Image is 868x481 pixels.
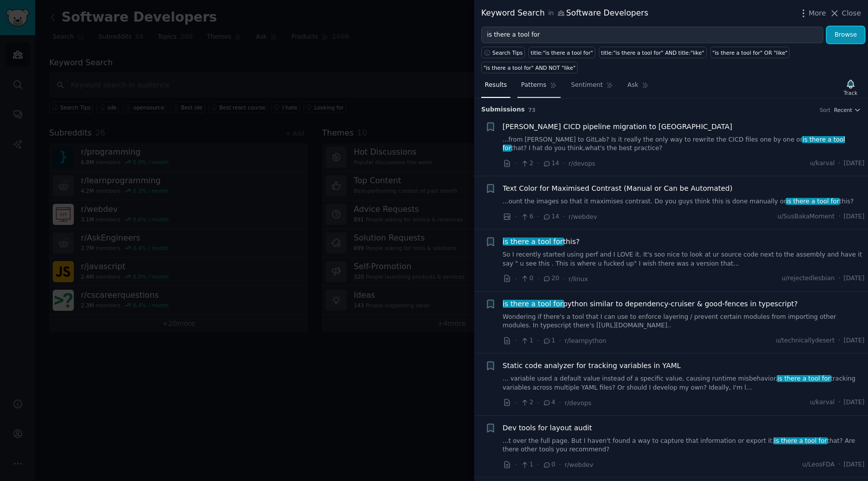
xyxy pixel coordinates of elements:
[838,336,840,345] span: ·
[834,106,861,113] button: Recent
[503,122,732,132] a: [PERSON_NAME] CICD pipeline migration to [GEOGRAPHIC_DATA]
[710,47,790,58] a: "is there a tool for" OR "like"
[520,336,533,345] span: 1
[834,106,852,113] span: Recent
[520,212,533,221] span: 6
[844,336,864,345] span: [DATE]
[503,375,865,392] a: ... variable used a default value instead of a specific value, causing runtime misbehavior.is the...
[559,335,561,346] span: ·
[777,212,834,221] span: u/SusBakaMoment
[712,49,788,56] div: "is there a tool for" OR "like"
[820,106,831,113] div: Sort
[503,313,865,330] a: Wondering if there's a tool that I can use to enforce layering / prevent certain modules from imp...
[810,398,834,407] span: u/karval
[563,158,565,169] span: ·
[548,9,554,18] span: in
[829,8,861,19] button: Close
[827,27,864,44] button: Browse
[515,335,517,346] span: ·
[503,423,592,433] a: Dev tools for layout audit
[627,81,638,90] span: Ask
[786,198,840,205] span: is there a tool for
[492,49,523,56] span: Search Tips
[485,81,507,90] span: Results
[844,274,864,283] span: [DATE]
[838,274,840,283] span: ·
[481,47,525,58] button: Search Tips
[844,460,864,469] span: [DATE]
[517,77,560,98] a: Patterns
[503,183,733,194] a: Text Color for Maximised Contrast (Manual or Can be Automated)
[528,47,595,58] a: title:"is there a tool for"
[569,160,595,167] span: r/devops
[565,400,591,407] span: r/devops
[515,459,517,470] span: ·
[542,336,555,345] span: 1
[503,236,580,247] span: this?
[531,49,593,56] div: title:"is there a tool for"
[624,77,653,98] a: Ask
[502,300,564,308] span: is there a tool for
[542,159,559,168] span: 14
[542,398,555,407] span: 4
[777,375,831,382] span: is there a tool for
[844,398,864,407] span: [DATE]
[569,276,588,283] span: r/linux
[542,212,559,221] span: 14
[844,159,864,168] span: [DATE]
[503,299,798,309] span: python similar to dependency-cruiser & good-fences in typescript?
[840,77,861,98] button: Track
[503,251,865,268] a: So I recently started using perf and I LOVE it. It's soo nice to look at ur source code next to t...
[520,398,533,407] span: 2
[542,274,559,283] span: 20
[528,107,536,113] span: 73
[776,336,834,345] span: u/technicallydesert
[810,159,834,168] span: u/karval
[537,274,539,284] span: ·
[782,274,835,283] span: u/rejectedlesbian
[798,8,826,19] button: More
[537,211,539,222] span: ·
[503,360,681,371] a: Static code analyzer for tracking variables in YAML
[481,27,823,44] input: Try a keyword related to your business
[559,459,561,470] span: ·
[571,81,603,90] span: Sentiment
[844,89,857,96] div: Track
[802,460,835,469] span: u/LeosFDA
[838,460,840,469] span: ·
[599,47,707,58] a: title:"is there a tool for" AND title:"like"
[503,136,865,153] a: ...from [PERSON_NAME] to GitLab? Is it really the only way to rewrite the CICD files one by one o...
[563,211,565,222] span: ·
[537,459,539,470] span: ·
[537,158,539,169] span: ·
[838,212,840,221] span: ·
[520,460,533,469] span: 1
[559,398,561,408] span: ·
[838,159,840,168] span: ·
[809,8,826,19] span: More
[842,8,861,19] span: Close
[484,64,576,71] div: "is there a tool for" AND NOT "like"
[481,77,510,98] a: Results
[515,274,517,284] span: ·
[503,197,865,206] a: ...ount the images so that it maximises contrast. Do you guys think this is done manually oris th...
[481,62,578,73] a: "is there a tool for" AND NOT "like"
[537,335,539,346] span: ·
[773,437,828,444] span: is there a tool for
[503,299,798,309] a: is there a tool forpython similar to dependency-cruiser & good-fences in typescript?
[537,398,539,408] span: ·
[503,437,865,454] a: ...t over the full page. But I haven't found a way to capture that information or export it.is th...
[542,460,555,469] span: 0
[565,461,593,468] span: r/webdev
[520,274,533,283] span: 0
[515,398,517,408] span: ·
[565,337,606,344] span: r/learnpython
[515,211,517,222] span: ·
[481,7,648,20] div: Keyword Search Software Developers
[568,77,617,98] a: Sentiment
[521,81,546,90] span: Patterns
